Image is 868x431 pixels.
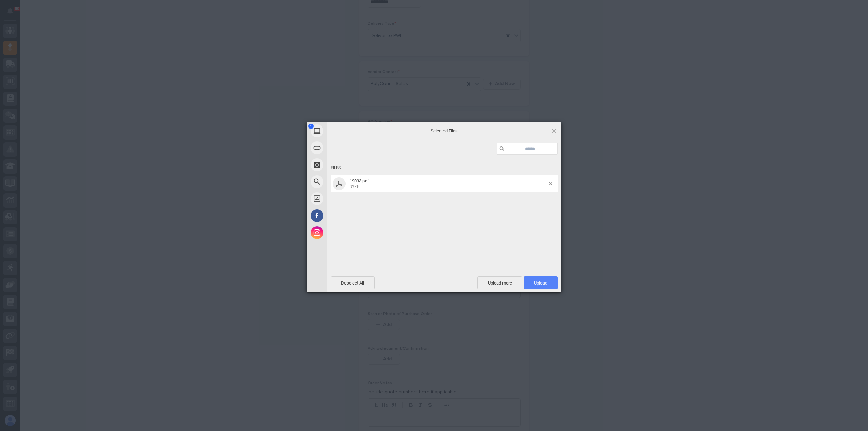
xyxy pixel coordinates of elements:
div: Files [331,162,558,174]
span: Upload [524,276,558,289]
div: Facebook [307,207,388,224]
span: 33KB [350,184,359,189]
div: Unsplash [307,190,388,207]
span: 19033.pdf [350,178,369,183]
div: Take Photo [307,156,388,173]
span: Selected Files [376,128,512,134]
span: 19033.pdf [348,178,549,190]
span: Deselect All [331,276,375,289]
span: Upload more [477,276,522,289]
span: 1 [308,124,314,129]
span: Upload [534,280,547,286]
div: Instagram [307,224,388,241]
div: Link (URL) [307,139,388,156]
span: Click here or hit ESC to close picker [550,127,558,134]
div: Web Search [307,173,388,190]
div: My Device [307,122,388,139]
